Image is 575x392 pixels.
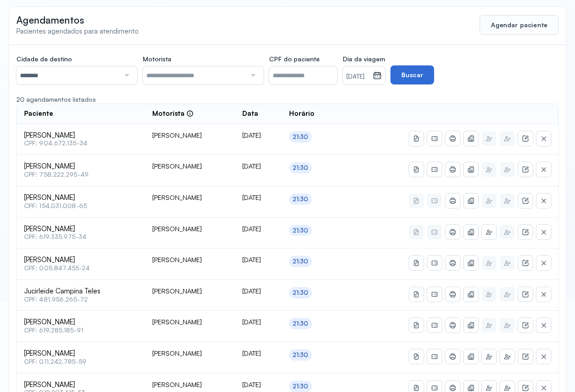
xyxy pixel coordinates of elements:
[24,256,138,264] span: [PERSON_NAME]
[242,318,275,326] div: [DATE]
[293,351,309,359] div: 21:30
[242,256,275,264] div: [DATE]
[24,296,138,303] span: CPF: 481.956.265-72
[24,264,138,272] span: CPF: 005.847.455-24
[24,162,138,171] span: [PERSON_NAME]
[293,133,309,141] div: 21:30
[24,194,138,202] span: [PERSON_NAME]
[390,65,434,84] button: Buscar
[16,55,72,63] span: Cidade de destino
[242,287,275,295] div: [DATE]
[152,109,194,118] div: Motorista
[242,349,275,357] div: [DATE]
[152,256,228,264] div: [PERSON_NAME]
[152,131,228,139] div: [PERSON_NAME]
[152,287,228,295] div: [PERSON_NAME]
[24,327,138,334] span: CPF: 619.285.185-91
[242,381,275,389] div: [DATE]
[343,55,385,63] span: Dia da viagem
[346,72,369,81] small: [DATE]
[24,131,138,140] span: [PERSON_NAME]
[152,318,228,326] div: [PERSON_NAME]
[16,14,84,26] span: Agendamentos
[152,225,228,233] div: [PERSON_NAME]
[242,225,275,233] div: [DATE]
[24,287,138,296] span: Jucirleide Campina Teles
[480,15,559,35] button: Agendar paciente
[24,358,138,366] span: CPF: 011.242.785-59
[24,381,138,389] span: [PERSON_NAME]
[24,109,53,118] span: Paciente
[152,349,228,357] div: [PERSON_NAME]
[16,95,559,104] div: 20 agendamentos listados
[24,233,138,241] span: CPF: 619.335.975-34
[143,55,171,63] span: Motorista
[242,162,275,170] div: [DATE]
[242,194,275,202] div: [DATE]
[24,318,138,327] span: [PERSON_NAME]
[24,139,138,147] span: CPF: 904.672.135-34
[269,55,320,63] span: CPF do paciente
[293,227,309,234] div: 21:30
[24,349,138,358] span: [PERSON_NAME]
[242,131,275,139] div: [DATE]
[293,320,309,327] div: 21:30
[293,164,309,172] div: 21:30
[152,162,228,170] div: [PERSON_NAME]
[293,289,309,297] div: 21:30
[293,258,309,265] div: 21:30
[24,202,138,210] span: CPF: 154.031.008-65
[16,27,139,35] span: Pacientes agendados para atendimento
[152,194,228,202] div: [PERSON_NAME]
[24,171,138,179] span: CPF: 758.222.295-49
[293,195,309,203] div: 21:30
[293,382,309,390] div: 21:30
[152,381,228,389] div: [PERSON_NAME]
[24,225,138,233] span: [PERSON_NAME]
[242,109,258,118] span: Data
[289,109,315,118] span: Horário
